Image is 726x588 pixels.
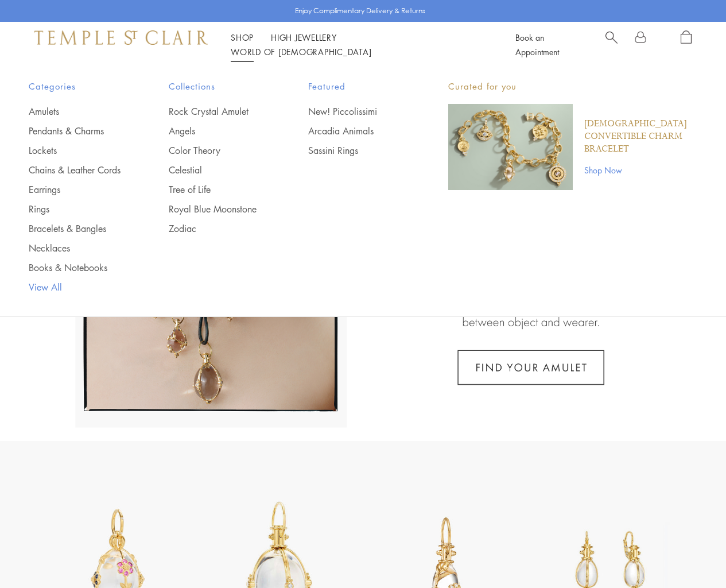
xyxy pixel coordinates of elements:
a: Lockets [29,144,123,157]
span: Collections [169,79,263,94]
a: Pendants & Charms [29,125,123,137]
img: Temple St. Clair [34,30,208,44]
a: Angels [169,125,263,137]
a: Zodiac [169,222,263,235]
a: Rings [29,203,123,215]
span: Categories [29,79,123,94]
span: Featured [308,79,402,94]
a: Necklaces [29,242,123,254]
a: Chains & Leather Cords [29,164,123,176]
a: View All [29,281,123,293]
p: Curated for you [448,79,697,94]
a: Open Shopping Bag [681,30,692,59]
a: Royal Blue Moonstone [169,203,263,215]
a: High JewelleryHigh Jewellery [271,32,337,43]
a: Search [605,30,618,59]
nav: Main navigation [231,30,490,59]
a: Books & Notebooks [29,261,123,274]
a: Color Theory [169,144,263,157]
a: Bracelets & Bangles [29,222,123,235]
a: Rock Crystal Amulet [169,105,263,118]
a: New! Piccolissimi [308,105,402,118]
a: Earrings [29,183,123,196]
a: World of [DEMOGRAPHIC_DATA]World of [DEMOGRAPHIC_DATA] [231,46,371,57]
a: Tree of Life [169,183,263,196]
a: Celestial [169,164,263,176]
p: Enjoy Complimentary Delivery & Returns [295,5,425,17]
a: Book an Appointment [515,32,559,57]
a: ShopShop [231,32,254,43]
a: Shop Now [584,164,697,176]
a: Amulets [29,105,123,118]
a: Arcadia Animals [308,125,402,137]
a: Sassini Rings [308,144,402,157]
a: [DEMOGRAPHIC_DATA] Convertible Charm Bracelet [584,118,697,156]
